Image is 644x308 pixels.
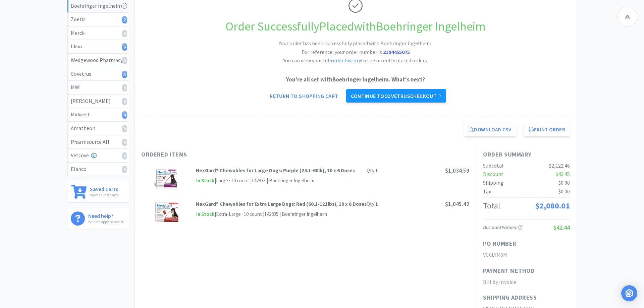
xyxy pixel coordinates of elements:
[71,124,125,133] div: Amatheon
[483,187,491,196] div: Tax
[67,149,129,163] a: Vetcove0
[331,57,361,64] a: order history
[524,123,570,136] button: Print Order
[67,67,129,81] a: Covetrus5
[483,266,535,276] h1: Payment Method
[367,200,378,208] div: Qty:
[483,239,517,249] h1: PO Number
[67,81,129,95] a: MWI0
[265,89,343,103] a: Return to Shopping Cart
[154,167,180,190] img: 8f3bc394110c422aa7bf9febac835413_358149.png
[71,29,125,38] div: Merck
[122,84,127,91] i: 0
[215,177,249,184] span: | Large · 10 count
[67,181,129,203] a: Saved CartsView saved carts
[483,150,570,160] h1: Order Summary
[558,188,570,195] span: $0.00
[196,201,367,207] strong: NexGard® Chewables for Extra Large Dogs: Red (60.1-121lbs), 10 x 6 Doses
[67,54,129,67] a: Wedgewood Pharmacy0
[67,26,129,40] a: Merck0
[196,177,215,185] span: In Stock
[483,251,570,259] h2: VC0LYN6M
[67,135,129,149] a: Pharmsource AH0
[464,123,516,136] a: Download CSV
[196,167,355,174] strong: NexGard® Chewables for Large Dogs: Purple (24.1-60lb), 10 x 6 Doses
[71,138,125,146] div: Pharmsource AH
[67,163,129,176] a: Elanco0
[71,97,125,106] div: [PERSON_NAME]
[88,219,124,225] p: We're happy to assist!
[558,179,570,186] span: $0.00
[71,151,125,160] div: Vetcove
[483,170,503,179] div: Discount
[367,167,378,175] div: Qty:
[483,179,503,187] div: Shipping
[383,49,410,55] strong: 2104455075
[483,162,503,170] div: Subtotal
[483,199,500,212] div: Total
[90,185,118,192] h6: Saved Carts
[255,39,456,65] h2: Your order has been successfully placed with Boehringer Ingelheim. You can view your full to see ...
[375,201,378,207] strong: 1
[122,125,127,132] i: 0
[71,110,125,119] div: Midwest
[621,285,637,301] div: Open Intercom Messenger
[375,167,378,174] strong: 1
[71,2,125,10] div: Boehringer Ingelheim
[262,210,327,218] div: | 142835 | Boehringer Ingelheim
[122,30,127,37] i: 0
[67,122,129,135] a: Amatheon0
[249,177,314,185] div: | 142833 | Boehringer Ingelheim
[122,166,127,173] i: 0
[445,167,469,174] span: $1,034.59
[483,293,537,303] h1: Shipping Address
[141,17,570,36] h1: Order Successfully Placed with Boehringer Ingelheim
[90,192,118,198] p: View saved carts
[535,200,570,211] span: $2,080.01
[302,49,410,55] span: For reference, your order number is
[155,200,178,224] img: 49c3dfdb348343d4a398442b22596bff_316534.jpeg
[71,165,125,174] div: Elanco
[67,108,129,122] a: Midwest4
[215,211,262,217] span: | Extra-Large · 10 count
[122,152,127,160] i: 0
[553,224,570,231] span: $42.44
[67,95,129,108] a: [PERSON_NAME]0
[196,210,215,219] span: In Stock
[67,13,129,26] a: Zoetis2
[556,171,570,177] span: $42.45
[71,42,125,51] div: Idexx
[122,98,127,105] i: 0
[71,56,125,65] div: Wedgewood Pharmacy
[122,43,127,51] i: 6
[122,16,127,23] i: 2
[67,40,129,54] a: Idexx6
[71,15,125,24] div: Zoetis
[122,57,127,64] i: 0
[549,162,570,169] span: $2,122.46
[141,150,342,160] h1: Ordered Items
[71,70,125,78] div: Covetrus
[88,211,124,219] h6: Need help?
[122,71,127,78] i: 5
[71,83,125,92] div: MWI
[346,89,446,103] a: Continue toCovetruscheckout
[483,224,523,231] span: Discount Earned:
[141,75,570,84] p: You're all set with Boehringer Ingelheim . What's next?
[483,278,570,287] h2: Bill by Invoice
[122,139,127,146] i: 0
[445,200,469,208] span: $1,045.42
[122,111,127,119] i: 4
